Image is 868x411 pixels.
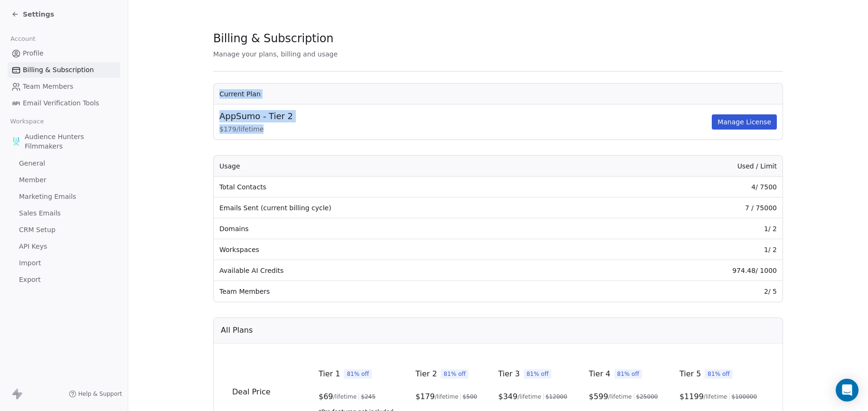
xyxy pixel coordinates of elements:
[605,156,783,177] th: Used / Limit
[213,50,338,58] span: Manage your plans, billing and usage
[69,390,122,398] a: Help & Support
[605,260,783,281] td: 974.48 / 1000
[8,189,120,205] a: Marketing Emails
[214,281,605,302] td: Team Members
[23,98,99,108] span: Email Verification Tools
[8,205,120,221] a: Sales Emails
[19,192,76,202] span: Marketing Emails
[605,239,783,260] td: 1 / 2
[8,79,120,94] a: Team Members
[333,393,357,401] span: /lifetime
[518,393,541,401] span: /lifetime
[8,46,120,61] a: Profile
[8,272,120,288] a: Export
[8,95,120,111] a: Email Verification Tools
[732,393,757,401] span: $ 100000
[8,239,120,254] a: API Keys
[441,369,469,379] span: 81% off
[636,393,658,401] span: $ 25000
[608,393,632,401] span: /lifetime
[8,62,120,78] a: Billing & Subscription
[704,393,727,401] span: /lifetime
[319,391,333,402] span: $ 69
[11,9,54,19] a: Settings
[19,208,61,218] span: Sales Emails
[6,32,39,46] span: Account
[344,369,372,379] span: 81% off
[415,391,435,402] span: $ 179
[8,156,120,171] a: General
[23,82,73,92] span: Team Members
[361,393,376,401] span: $ 245
[214,156,605,177] th: Usage
[214,197,605,218] td: Emails Sent (current billing cycle)
[19,175,47,185] span: Member
[605,281,783,302] td: 2 / 5
[11,137,21,146] img: AHFF%20symbol.png
[19,242,47,252] span: API Keys
[221,325,253,336] span: All Plans
[679,368,701,380] span: Tier 5
[214,218,605,239] td: Domains
[605,218,783,239] td: 1 / 2
[19,258,41,268] span: Import
[836,379,859,402] div: Open Intercom Messenger
[23,48,44,58] span: Profile
[319,368,340,380] span: Tier 1
[213,31,333,46] span: Billing & Subscription
[219,124,710,134] span: $ 179 / lifetime
[589,391,608,402] span: $ 599
[23,9,54,19] span: Settings
[614,369,642,379] span: 81% off
[498,368,519,380] span: Tier 3
[679,391,704,402] span: $ 1199
[19,225,56,235] span: CRM Setup
[19,159,45,168] span: General
[214,177,605,197] td: Total Contacts
[415,368,437,380] span: Tier 2
[524,369,552,379] span: 81% off
[25,132,116,151] span: Audience Hunters Filmmakers
[214,260,605,281] td: Available AI Credits
[498,391,518,402] span: $ 349
[462,393,477,401] span: $ 500
[705,369,733,379] span: 81% off
[6,114,48,129] span: Workspace
[546,393,567,401] span: $ 12000
[78,390,122,398] span: Help & Support
[605,177,783,197] td: 4 / 7500
[8,172,120,188] a: Member
[219,110,293,122] span: AppSumo - Tier 2
[8,222,120,238] a: CRM Setup
[232,387,271,396] span: Deal Price
[435,393,459,401] span: /lifetime
[712,114,777,130] button: Manage License
[23,65,94,75] span: Billing & Subscription
[19,275,41,285] span: Export
[605,197,783,218] td: 7 / 75000
[8,255,120,271] a: Import
[214,239,605,260] td: Workspaces
[214,84,783,104] th: Current Plan
[589,368,610,380] span: Tier 4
